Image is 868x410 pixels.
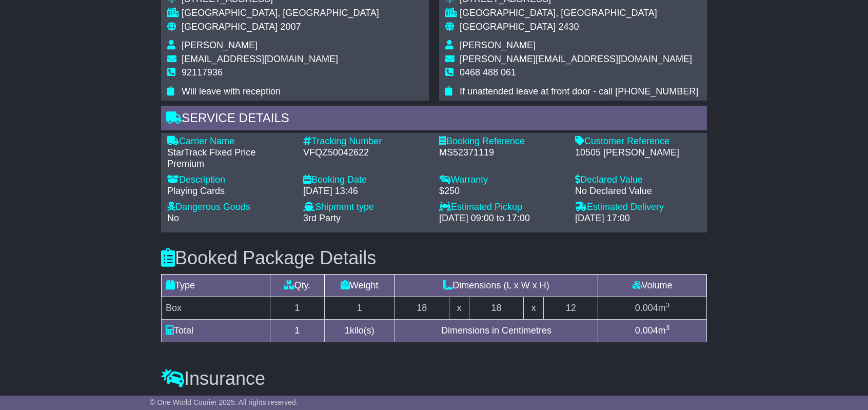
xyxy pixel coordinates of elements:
td: Dimensions (L x W x H) [394,275,598,297]
td: x [449,297,469,320]
div: Carrier Name [167,136,293,147]
span: [GEOGRAPHIC_DATA] [182,22,278,32]
td: 1 [270,320,324,342]
div: Dangerous Goods [167,202,293,213]
div: VFQZ50042622 [303,147,429,159]
div: [GEOGRAPHIC_DATA], [GEOGRAPHIC_DATA] [460,8,698,19]
td: x [523,297,543,320]
h3: Insurance [161,368,707,389]
span: © One World Courier 2025. All rights reserved. [150,398,298,406]
td: Volume [598,275,707,297]
td: kilo(s) [324,320,394,342]
sup: 3 [666,324,670,331]
div: Service Details [161,106,707,133]
div: Description [167,174,293,186]
span: No [167,213,179,223]
div: Customer Reference [575,136,701,147]
td: Box [162,297,270,320]
div: Playing Cards [167,186,293,197]
span: Will leave with reception [182,86,281,96]
div: [DATE] 09:00 to 17:00 [439,213,565,224]
span: 3rd Party [303,213,341,223]
div: Tracking Number [303,136,429,147]
td: 18 [394,297,449,320]
span: [PERSON_NAME] [460,40,536,50]
span: 1 [345,325,350,336]
div: Insurance is not requested. Warranty covering is added. [161,395,707,406]
td: Total [162,320,270,342]
span: $250 [350,395,370,405]
div: No Declared Value [575,186,701,197]
div: Estimated Pickup [439,202,565,213]
td: Qty. [270,275,324,297]
div: Estimated Delivery [575,202,701,213]
span: 92117936 [182,67,223,77]
span: 2007 [280,22,301,32]
td: 1 [270,297,324,320]
div: Booking Reference [439,136,565,147]
td: Dimensions in Centimetres [394,320,598,342]
h3: Booked Package Details [161,248,707,268]
div: Shipment type [303,202,429,213]
span: 0468 488 061 [460,67,516,77]
td: 18 [469,297,524,320]
div: MS52371119 [439,147,565,159]
td: m [598,320,707,342]
td: 12 [544,297,598,320]
div: 10505 [PERSON_NAME] [575,147,701,159]
span: 0.004 [635,303,658,313]
div: [GEOGRAPHIC_DATA], [GEOGRAPHIC_DATA] [182,8,379,19]
span: [GEOGRAPHIC_DATA] [460,22,556,32]
span: 2430 [558,22,579,32]
td: Weight [324,275,394,297]
td: m [598,297,707,320]
div: $250 [439,186,565,197]
div: Declared Value [575,174,701,186]
span: [PERSON_NAME] [182,40,258,50]
div: StarTrack Fixed Price Premium [167,147,293,169]
span: [PERSON_NAME][EMAIL_ADDRESS][DOMAIN_NAME] [460,54,692,64]
td: Type [162,275,270,297]
span: If unattended leave at front door - call [PHONE_NUMBER] [460,86,698,96]
div: Warranty [439,174,565,186]
div: Booking Date [303,174,429,186]
div: [DATE] 17:00 [575,213,701,224]
sup: 3 [666,301,670,309]
span: 0.004 [635,325,658,336]
div: [DATE] 13:46 [303,186,429,197]
td: 1 [324,297,394,320]
span: [EMAIL_ADDRESS][DOMAIN_NAME] [182,54,338,64]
